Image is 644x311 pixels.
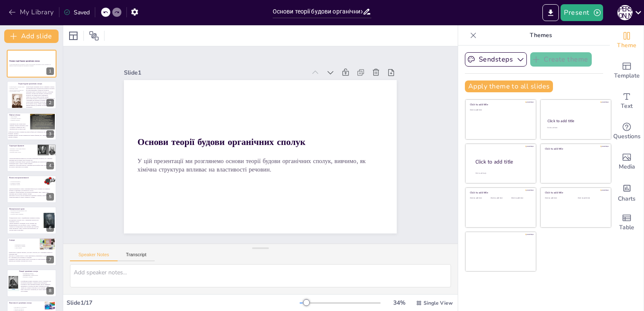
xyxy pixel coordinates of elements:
[8,88,25,89] p: Взаємодія атомів
[7,206,56,234] div: 6
[9,195,54,198] p: Властивості сполук, такі як температура плавлення і кипіння, залежать від електронегативності ато...
[465,52,527,67] button: Sendsteps
[9,191,54,194] p: Полярність зв'язків визначає, як молекули взаємодіють одна з одною, що є важливим для розуміння х...
[475,158,529,165] div: Click to add title
[9,119,29,121] p: Реакційна здатність
[511,197,530,199] div: Click to add text
[9,217,42,223] p: Функціональні групи є специфічними атомними групами, які відіграють ключову роль у визначенні вла...
[8,86,25,88] p: Теорія будови є основою хімії
[46,287,54,295] div: 8
[8,134,55,138] p: Реакційна здатність молекул визначається їхніми зв'язками, що є важливим фактором у хімічних реак...
[14,246,46,247] p: Властивості ізомерів
[14,247,46,249] p: Типи ізомерії
[578,197,604,199] div: Click to add text
[610,177,644,207] div: Add charts and graphs
[618,194,636,204] span: Charts
[26,96,55,101] p: Знання про теорію будови дозволяє вченим прогнозувати фізичні та хімічні властивості сполук, що є...
[619,162,635,172] span: Media
[9,114,25,116] p: Хімічні зв'язки
[9,255,55,259] p: Властивості ізомерів можуть суттєво відрізнятися, незважаючи на однакову формулу, що є важливим д...
[9,302,54,304] p: Властивості органічних сполук
[545,147,605,150] div: Click to add title
[8,150,36,152] p: Взаємодія молекул
[9,118,29,119] p: Стабільність молекул
[10,123,28,130] span: Розрізняють три основні типи хімічних зв'язків: ковалентні, іонні та водневі, і знання про них є ...
[18,83,51,85] p: Теорія будови органічних сполук
[46,193,54,201] div: 5
[7,238,56,265] div: 7
[480,25,601,46] p: Themes
[8,148,36,150] p: Важливість структурних формул
[26,86,55,91] p: Теорія будови органічних сполук є важливою основою для вивчення хімії, оскільки вона допомагає зр...
[176,48,297,181] strong: Основи теорії будови органічних сполук
[21,283,53,287] p: Розрізняють різні механізми реакцій, такі як заміщення, приєднання та розклад, які мають значення...
[9,213,42,215] p: Розробка нових матеріалів
[21,273,54,274] p: Класифікація реакцій
[470,109,530,111] div: Click to add text
[617,4,633,21] button: П [PERSON_NAME]
[46,67,54,75] div: 1
[46,224,54,232] div: 6
[9,212,42,213] p: Хімічна активність
[9,158,55,161] p: Структурні формули показують, як атоми розташовані в молекулі, що є критично важливим для розумін...
[273,5,363,18] input: Insert title
[13,308,58,310] p: Фізичні властивості
[9,64,54,67] p: У цій презентації ми розглянемо основи теорії будови органічних сполук, вивчимо, як хімічна струк...
[26,91,55,96] p: Взаємодія атомів в органічних сполуках є ключовим аспектом, оскільки вона визначає, як формуються...
[547,118,604,123] div: Click to add title
[46,256,54,263] div: 7
[7,144,56,172] div: 4
[617,5,633,20] div: П [PERSON_NAME]
[8,89,25,91] p: Прогнозування властивостей
[610,25,644,56] div: Change the overall theme
[9,188,54,191] p: Електронегативність атомів є важливим фактором, що впливає на полярність зв'язків та, відповідно,...
[8,151,36,153] p: Розробка нових сполук
[617,41,636,50] span: Theme
[46,162,54,169] div: 4
[64,8,90,16] div: Saved
[9,252,55,255] p: Ізомери мають однакову формулу, але різну структуру, що є важливим аспектом в органічній хімії.
[89,31,99,41] span: Position
[530,52,592,67] button: Create theme
[545,191,605,194] div: Click to add title
[9,164,55,168] p: Знання про структурні формули є важливим для розробки нових сполук і матеріалів, що можуть мати р...
[46,99,54,107] div: 2
[610,207,644,238] div: Add a table
[545,197,572,199] div: Click to add text
[9,116,29,118] p: Типи зв'язків
[491,197,510,199] div: Click to add text
[619,223,634,232] span: Table
[157,62,334,255] p: У цій презентації ми розглянемо основи теорії будови органічних сполук, вивчимо, як хімічна струк...
[7,50,56,78] div: 1
[9,259,55,262] p: Розрізняють різні типи ізомерії, такі як структурна та стереоізомерія, які мають значення для хім...
[7,81,56,109] div: 2
[610,116,644,147] div: Get real-time input from your audience
[475,172,529,174] div: Click to add body
[118,252,155,261] button: Transcript
[70,252,118,261] button: Speaker Notes
[9,182,37,184] p: Полярність зв'язків
[547,127,603,129] div: Click to add text
[9,181,37,182] p: Електронегативність
[610,86,644,116] div: Add text boxes
[9,210,42,212] p: Визначення функціональних груп
[470,197,489,199] div: Click to add text
[610,56,644,86] div: Add ready made slides
[67,299,300,307] div: Slide 1 / 17
[19,270,52,273] p: Реакції органічних сполук
[7,113,56,140] div: 3
[9,239,42,242] p: Ізомери
[4,29,59,43] button: Add slide
[9,145,36,147] p: Структурні формули
[542,4,559,21] button: Export to PowerPoint
[14,244,46,246] p: Визначення ізомерів
[6,5,57,19] button: My Library
[7,175,56,203] div: 5
[9,226,42,231] p: Знання про функціональні групи важливе для розробки нових матеріалів і ліків, оскільки вони визна...
[9,223,42,226] p: Хімічна активність органічних сполук залежить від функціональних груп, які беруть участь у реакціях.
[9,60,40,62] strong: Основи теорії будови органічних сполук
[21,287,53,292] p: Знання про реакції органічних сполук важливе для розробки нових технологій і матеріалів, що мають...
[424,300,453,306] span: Single View
[8,91,25,92] p: Застосування в науці
[9,177,34,179] p: Вплив електронегативності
